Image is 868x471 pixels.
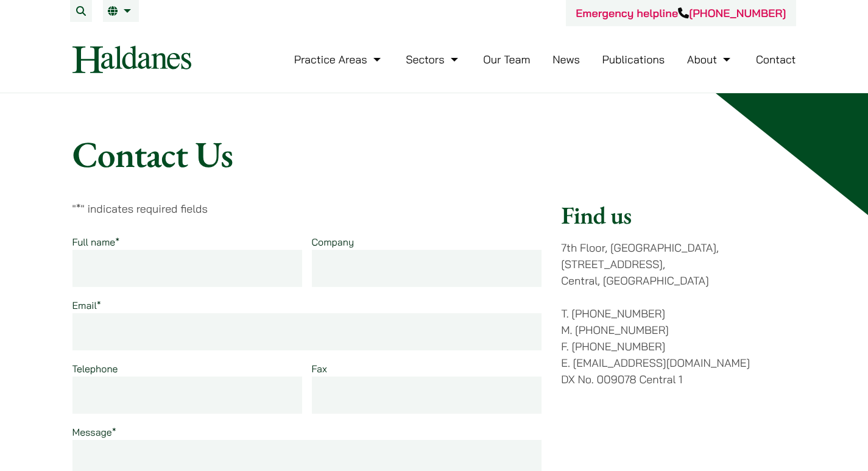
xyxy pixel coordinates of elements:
[72,426,116,438] label: Message
[72,200,542,217] p: " " indicates required fields
[552,52,580,66] a: News
[312,236,355,248] label: Company
[602,52,665,66] a: Publications
[108,6,134,16] a: EN
[756,52,796,66] a: Contact
[72,363,118,375] label: Telephone
[576,6,786,20] a: Emergency helpline[PHONE_NUMBER]
[561,200,796,230] h2: Find us
[312,363,327,375] label: Fax
[294,52,384,66] a: Practice Areas
[72,46,191,73] img: Logo of Haldanes
[72,299,101,311] label: Email
[72,236,120,248] label: Full name
[72,132,796,176] h1: Contact Us
[561,239,796,289] p: 7th Floor, [GEOGRAPHIC_DATA], [STREET_ADDRESS], Central, [GEOGRAPHIC_DATA]
[483,52,530,66] a: Our Team
[406,52,460,66] a: Sectors
[561,305,796,388] p: T. [PHONE_NUMBER] M. [PHONE_NUMBER] F. [PHONE_NUMBER] E. [EMAIL_ADDRESS][DOMAIN_NAME] DX No. 0090...
[687,52,733,66] a: About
